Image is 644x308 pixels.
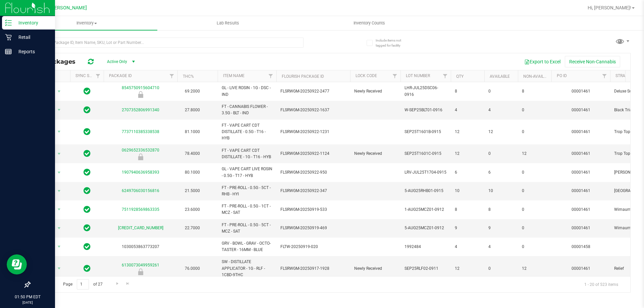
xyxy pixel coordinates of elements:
[488,188,514,194] span: 10
[181,186,203,196] span: 21.5000
[222,147,272,160] span: FT - VAPE CART CDT DISTILLATE - 1G - T16 - HYB
[572,266,590,271] a: 00001461
[440,70,451,82] a: Filter
[280,169,346,176] span: FLSRWGM-20250922-950
[183,74,194,79] a: THC%
[223,73,245,78] a: Item Name
[405,129,447,135] span: SEP25T1601B-0915
[122,148,159,152] a: 0629652336532870
[488,265,514,272] span: 0
[12,19,52,27] p: Inventory
[55,149,63,159] span: select
[166,70,177,82] a: Filter
[557,73,567,78] a: PO ID
[405,225,447,231] span: 5-AUG25MCZ01-0912
[488,88,514,95] span: 0
[55,264,63,273] span: select
[455,244,480,250] span: 4
[455,150,480,157] span: 12
[280,244,346,250] span: FLTW-20250919-020
[356,73,377,78] a: Lock Code
[572,108,590,112] a: 00001461
[122,170,159,175] a: 1907940636958393
[122,85,159,90] a: 8545750915604710
[522,169,547,176] span: 0
[455,265,480,272] span: 12
[405,244,447,250] span: 1992484
[55,186,63,196] span: select
[405,85,447,98] span: LHR-JUL25DSC06-0916
[280,265,346,272] span: FLSRWGM-20250917-1928
[84,205,91,214] span: In Sync
[55,205,63,214] span: select
[55,127,63,136] span: select
[222,166,272,179] span: GL - VAPE CART LIVE ROSIN - 0.5G - T17 - HYB
[222,203,272,216] span: FT - PRE-ROLL - 0.5G - 1CT - MCZ - SAT
[572,151,590,156] a: 00001461
[455,225,480,231] span: 9
[280,150,346,157] span: FLSRWGM-20250922-1124
[93,70,104,82] a: Filter
[572,129,590,134] a: 00001461
[157,16,299,30] a: Lab Results
[109,73,132,78] a: Package ID
[84,223,91,233] span: In Sync
[181,223,203,233] span: 22.7000
[522,88,547,95] span: 8
[16,16,157,30] a: Inventory
[181,264,203,273] span: 76.0000
[222,259,272,278] span: SW - DISTILLATE APPLICATOR - 1G - RLF - 1CBD-9THC
[282,74,324,79] a: Flourish Package ID
[5,48,12,55] inline-svg: Reports
[572,226,590,230] a: 00001461
[522,244,547,250] span: 0
[522,150,547,157] span: 12
[55,105,63,115] span: select
[588,5,631,10] span: Hi, [PERSON_NAME]!
[344,20,394,26] span: Inventory Counts
[208,20,248,26] span: Lab Results
[522,206,547,213] span: 0
[376,38,409,48] span: Include items not tagged for facility
[112,279,122,288] a: Go to the next page
[55,87,63,96] span: select
[181,105,203,115] span: 27.8000
[280,129,346,135] span: FLSRWGM-20250922-1231
[456,74,464,79] a: Qty
[455,129,480,135] span: 12
[455,107,480,113] span: 4
[12,48,52,56] p: Reports
[354,150,396,157] span: Newly Received
[488,129,514,135] span: 12
[118,226,163,230] a: [CREDIT_CARD_NUMBER]
[572,188,590,193] a: 00001461
[280,206,346,213] span: FLSRWGM-20250919-533
[565,56,620,67] button: Receive Non-Cannabis
[84,264,91,273] span: In Sync
[455,169,480,176] span: 6
[299,16,440,30] a: Inventory Counts
[55,242,63,251] span: select
[522,188,547,194] span: 0
[222,222,272,235] span: FT - PRE-ROLL - 0.5G - 5CT - MCZ - SAT
[122,108,159,112] a: 2707352806991340
[488,225,514,231] span: 9
[455,188,480,194] span: 10
[84,186,91,195] span: In Sync
[181,127,203,137] span: 81.1000
[103,244,178,250] div: 1030053863773207
[488,150,514,157] span: 0
[50,5,87,11] span: [PERSON_NAME]
[488,244,514,250] span: 4
[572,89,590,94] a: 00001461
[222,240,272,253] span: GRV - BOWL - GRAV - OCTO-TASTER - 16MM - BLUE
[522,265,547,272] span: 12
[222,104,272,116] span: FT - CANNABIS FLOWER - 3.5G - BLT - IND
[488,169,514,176] span: 6
[572,244,590,249] a: 00001458
[7,254,27,274] iframe: Resource center
[5,34,12,41] inline-svg: Retail
[57,279,108,290] span: Page of 27
[181,86,203,96] span: 69.2000
[520,56,565,67] button: Export to Excel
